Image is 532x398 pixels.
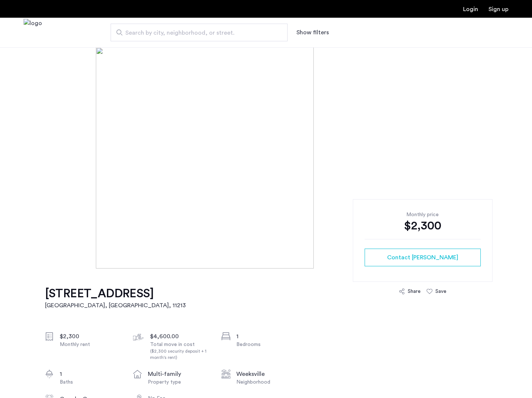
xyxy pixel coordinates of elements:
div: $2,300 [365,218,481,233]
div: multi-family [148,370,210,378]
div: ($2,300 security deposit + 1 month's rent) [150,348,212,361]
div: $2,300 [60,332,122,341]
div: Share [408,288,421,295]
h1: [STREET_ADDRESS] [45,286,186,301]
span: Search by city, neighborhood, or street. [125,28,267,37]
div: Property type [148,378,210,386]
a: Registration [488,6,508,12]
div: Save [435,288,446,295]
div: Monthly rent [60,341,122,348]
img: [object%20Object] [96,47,437,269]
div: 1 [60,370,122,378]
a: Cazamio Logo [24,19,42,46]
div: Baths [60,378,122,386]
div: Weeksville [236,370,298,378]
div: Monthly price [365,211,481,218]
div: Total move in cost [150,341,212,361]
a: [STREET_ADDRESS][GEOGRAPHIC_DATA], [GEOGRAPHIC_DATA], 11213 [45,286,186,310]
input: Apartment Search [111,24,288,41]
div: 1 [236,332,298,341]
div: $4,600.00 [150,332,212,341]
div: Bedrooms [236,341,298,348]
a: Login [463,6,478,12]
button: Show or hide filters [296,28,329,37]
button: button [365,249,481,266]
span: Contact [PERSON_NAME] [387,253,458,262]
div: Neighborhood [236,378,298,386]
h2: [GEOGRAPHIC_DATA], [GEOGRAPHIC_DATA] , 11213 [45,301,186,310]
img: logo [24,19,42,46]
